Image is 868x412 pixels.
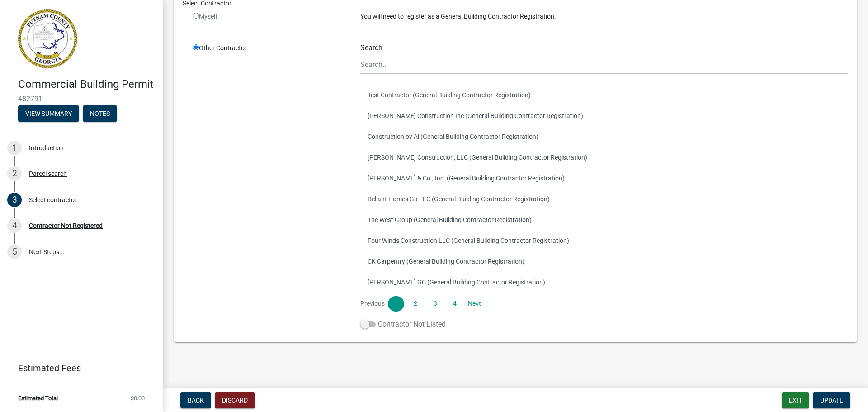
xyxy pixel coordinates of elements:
[813,392,850,408] button: Update
[360,296,848,312] nav: Page navigation
[407,296,424,312] a: 2
[360,55,848,74] input: Search...
[29,170,67,177] div: Parcel search
[186,43,354,333] div: Other Contractor
[360,251,848,272] button: CK Carpentry (General Building Contractor Registration)
[427,296,443,312] a: 3
[7,166,22,181] div: 2
[29,223,103,229] div: Contractor Not Registered
[7,193,22,207] div: 3
[820,397,843,404] span: Update
[83,110,117,118] wm-modal-confirm: Notes
[7,359,148,377] a: Estimated Fees
[7,141,22,155] div: 1
[360,209,848,230] button: The West Group (General Building Contractor Registration)
[18,395,58,401] span: Estimated Total
[388,296,404,312] a: 1
[18,78,156,91] h4: Commercial Building Permit
[360,85,848,105] button: Test Contractor (General Building Contractor Registration)
[447,296,463,312] a: 4
[18,95,145,103] span: 482791
[18,105,79,122] button: View Summary
[29,145,64,151] div: Introduction
[131,395,145,401] span: $0.00
[466,296,482,312] a: Next
[360,272,848,293] button: [PERSON_NAME] GC (General Building Contractor Registration)
[7,245,22,259] div: 5
[18,110,79,118] wm-modal-confirm: Summary
[360,168,848,189] button: [PERSON_NAME] & Co., Inc. (General Building Contractor Registration)
[180,392,211,408] button: Back
[360,147,848,168] button: [PERSON_NAME] Construction, LLC (General Building Contractor Registration)
[7,218,22,233] div: 4
[188,397,204,404] span: Back
[360,126,848,147] button: Construction by Al (General Building Contractor Registration)
[360,44,382,52] label: Search
[782,392,809,408] button: Exit
[360,230,848,251] button: Four Winds Construction LLC (General Building Contractor Registration)
[360,105,848,126] button: [PERSON_NAME] Construction Inc (General Building Contractor Registration)
[360,319,446,330] label: Contractor Not Listed
[215,392,255,408] button: Discard
[18,9,77,68] img: Putnam County, Georgia
[193,12,347,21] div: Myself
[29,197,77,203] div: Select contractor
[360,12,848,21] p: You will need to register as a General Building Contractor Registration.
[83,105,117,122] button: Notes
[360,189,848,209] button: Reliant Homes Ga LLC (General Building Contractor Registration)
